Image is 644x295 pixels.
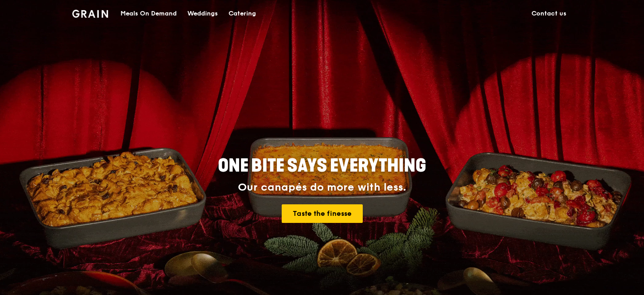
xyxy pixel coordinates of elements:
[223,0,261,27] a: Catering
[163,181,481,194] div: Our canapés do more with less.
[120,0,177,27] div: Meals On Demand
[218,155,426,176] span: ONE BITE SAYS EVERYTHING
[72,10,108,18] img: Grain
[182,0,223,27] a: Weddings
[229,0,256,27] div: Catering
[282,204,363,223] a: Taste the finesse
[526,0,572,27] a: Contact us
[187,0,218,27] div: Weddings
